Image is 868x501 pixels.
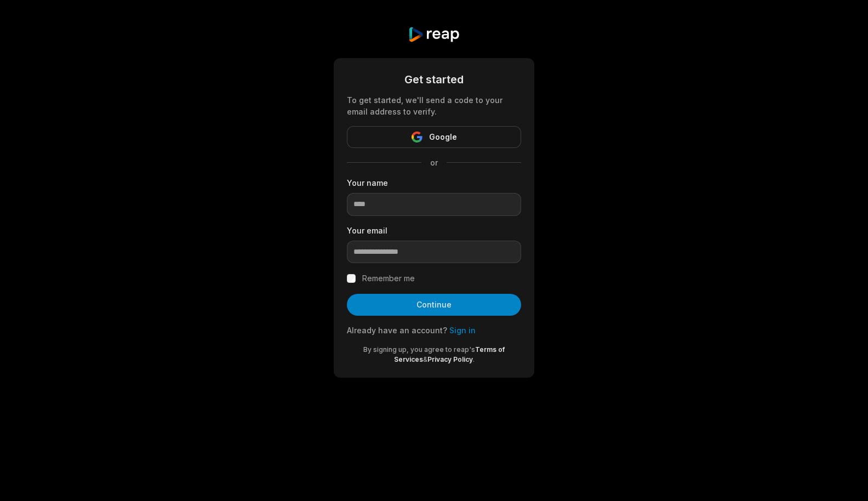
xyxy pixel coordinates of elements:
span: By signing up, you agree to reap's [363,345,475,354]
a: Privacy Policy [427,355,473,363]
label: Your email [347,225,521,236]
a: Sign in [449,326,476,335]
button: Continue [347,294,521,316]
div: To get started, we'll send a code to your email address to verify. [347,94,521,117]
span: . [473,355,475,363]
label: Your name [347,177,521,189]
span: or [421,157,447,168]
img: reap [408,26,460,43]
span: & [423,355,427,363]
label: Remember me [362,272,415,285]
span: Google [429,130,457,144]
div: Get started [347,71,521,88]
span: Already have an account? [347,326,447,335]
button: Google [347,126,521,148]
